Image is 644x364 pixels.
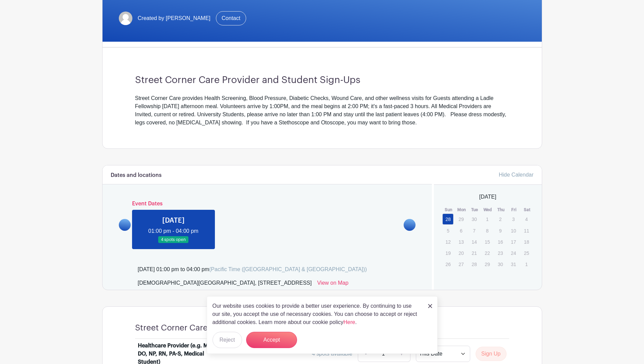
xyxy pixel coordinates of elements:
p: 30 [468,214,480,224]
a: 28 [442,214,454,225]
h4: Street Corner Care - Volunteer Sign-Up [135,323,284,333]
th: Thu [494,206,508,213]
th: Sun [442,206,455,213]
h6: Dates and locations [111,172,162,179]
p: 25 [521,248,532,258]
th: Tue [468,206,481,213]
p: 27 [456,259,467,269]
a: Here [344,319,355,325]
a: Contact [216,11,246,25]
p: 1 [482,214,493,224]
p: 31 [508,259,519,269]
p: 16 [495,237,506,247]
p: 28 [468,259,480,269]
p: 29 [456,214,467,224]
p: 24 [508,248,519,258]
div: [DATE] 01:00 pm to 04:00 pm [138,265,367,274]
button: Sign Up [476,347,507,361]
div: Street Corner Care provides Health Screening, Blood Pressure, Diabetic Checks, Wound Care, and ot... [135,94,509,127]
p: 29 [482,259,493,269]
button: Accept [246,332,297,348]
p: 9 [495,225,506,236]
p: 12 [442,237,454,247]
p: 3 [508,214,519,224]
p: 14 [468,237,480,247]
p: 2 [495,214,506,224]
p: 19 [442,248,454,258]
p: 8 [482,225,493,236]
img: default-ce2991bfa6775e67f084385cd625a349d9dcbb7a52a09fb2fda1e96e2d18dcdb.png [119,12,132,25]
span: (Pacific Time ([GEOGRAPHIC_DATA] & [GEOGRAPHIC_DATA])) [209,266,367,272]
img: close_button-5f87c8562297e5c2d7936805f587ecaba9071eb48480494691a3f1689db116b3.svg [428,304,432,308]
th: Fri [508,206,521,213]
h6: Event Dates [131,201,404,207]
a: View on Map [317,279,348,290]
p: 17 [508,237,519,247]
p: 26 [442,259,454,269]
p: 20 [456,248,467,258]
p: 23 [495,248,506,258]
p: 1 [521,259,532,269]
p: 7 [468,225,480,236]
h3: Street Corner Care Provider and Student Sign-Ups [135,75,509,86]
div: [DEMOGRAPHIC_DATA][GEOGRAPHIC_DATA], [STREET_ADDRESS] [138,279,312,290]
p: Our website uses cookies to provide a better user experience. By continuing to use our site, you ... [213,302,421,326]
th: Mon [455,206,468,213]
a: Hide Calendar [499,172,533,178]
button: Reject [213,332,242,348]
p: 15 [482,237,493,247]
p: 30 [495,259,506,269]
span: [DATE] [479,193,496,201]
p: 5 [442,225,454,236]
p: 18 [521,237,532,247]
th: Wed [481,206,495,213]
p: 22 [482,248,493,258]
th: Sat [520,206,534,213]
p: 11 [521,225,532,236]
span: Created by [PERSON_NAME] [138,14,210,22]
p: 13 [456,237,467,247]
p: 4 [521,214,532,224]
p: 21 [468,248,480,258]
p: 10 [508,225,519,236]
p: 6 [456,225,467,236]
